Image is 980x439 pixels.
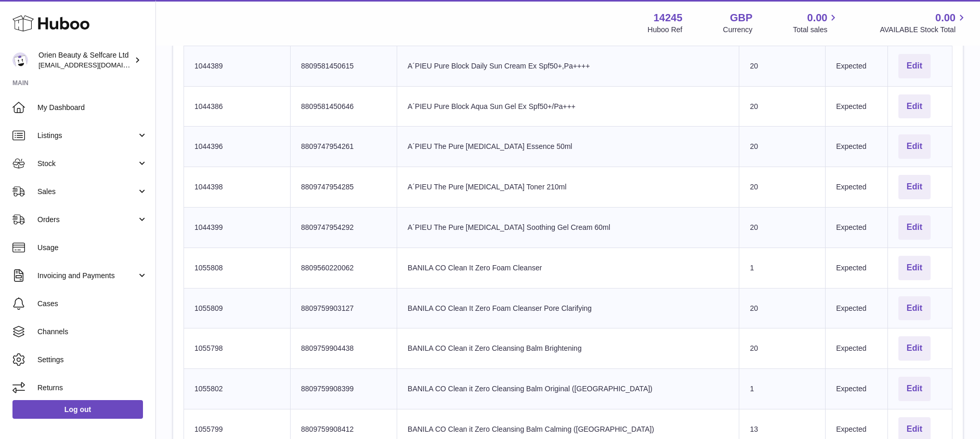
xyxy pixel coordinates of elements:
td: Expected [826,86,888,127]
td: A´PIEU The Pure [MEDICAL_DATA] Soothing Gel Cream 60ml [397,208,739,248]
td: 20 [739,208,826,248]
td: 1044396 [184,127,291,167]
td: A´PIEU The Pure [MEDICAL_DATA] Essence 50ml [397,127,739,167]
span: Channels [37,327,148,337]
a: 0.00 Total sales [793,11,839,35]
td: Expected [826,208,888,248]
span: Settings [37,355,148,365]
span: Sales [37,187,137,197]
td: A´PIEU The Pure [MEDICAL_DATA] Toner 210ml [397,167,739,208]
span: Orders [37,215,137,225]
span: Invoicing and Payments [37,271,137,281]
td: Expected [826,167,888,208]
td: 1 [739,248,826,288]
td: Expected [826,328,888,369]
td: 1044398 [184,167,291,208]
span: Listings [37,131,137,141]
button: Edit [898,175,931,199]
button: Edit [898,296,931,321]
td: Expected [826,369,888,409]
td: A´PIEU Pure Block Daily Sun Cream Ex Spf50+,Pa++++ [397,46,739,86]
div: Huboo Ref [648,25,683,35]
td: 1044386 [184,86,291,127]
span: Returns [37,383,148,393]
td: 20 [739,167,826,208]
button: Edit [898,94,931,119]
td: 1055809 [184,288,291,328]
td: 8809747954292 [291,208,397,248]
div: Orien Beauty & Selfcare Ltd [38,50,132,70]
td: BANILA CO Clean it Zero Cleansing Balm Original ([GEOGRAPHIC_DATA]) [397,369,739,409]
td: 20 [739,46,826,86]
span: AVAILABLE Stock Total [880,25,968,35]
button: Edit [898,256,931,280]
td: 20 [739,328,826,369]
button: Edit [898,377,931,401]
img: internalAdmin-14245@internal.huboo.com [12,52,28,68]
td: 1044399 [184,208,291,248]
strong: 14245 [654,11,683,25]
span: [EMAIL_ADDRESS][DOMAIN_NAME] [38,61,153,69]
td: 8809759903127 [291,288,397,328]
td: 20 [739,127,826,167]
div: Currency [723,25,753,35]
strong: GBP [730,11,752,25]
span: Total sales [793,25,839,35]
td: Expected [826,127,888,167]
td: Expected [826,288,888,328]
span: My Dashboard [37,103,148,113]
td: 20 [739,288,826,328]
td: 20 [739,86,826,127]
button: Edit [898,215,931,240]
td: 1 [739,369,826,409]
span: Stock [37,159,137,169]
td: Expected [826,248,888,288]
td: 8809581450646 [291,86,397,127]
span: Cases [37,299,148,309]
td: 8809747954285 [291,167,397,208]
td: BANILA CO Clean It Zero Foam Cleanser Pore Clarifying [397,288,739,328]
span: 0.00 [935,11,956,25]
td: 8809581450615 [291,46,397,86]
a: 0.00 AVAILABLE Stock Total [880,11,968,35]
td: BANILA CO Clean it Zero Cleansing Balm Brightening [397,328,739,369]
td: 1055808 [184,248,291,288]
td: 1044389 [184,46,291,86]
button: Edit [898,134,931,159]
td: A´PIEU Pure Block Aqua Sun Gel Ex Spf50+/Pa+++ [397,86,739,127]
td: 8809560220062 [291,248,397,288]
button: Edit [898,336,931,361]
td: BANILA CO Clean It Zero Foam Cleanser [397,248,739,288]
span: 0.00 [807,11,828,25]
button: Edit [898,54,931,78]
a: Log out [12,400,143,419]
span: Usage [37,243,148,253]
td: Expected [826,46,888,86]
td: 1055802 [184,369,291,409]
td: 8809759904438 [291,328,397,369]
td: 1055798 [184,328,291,369]
td: 8809747954261 [291,127,397,167]
td: 8809759908399 [291,369,397,409]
